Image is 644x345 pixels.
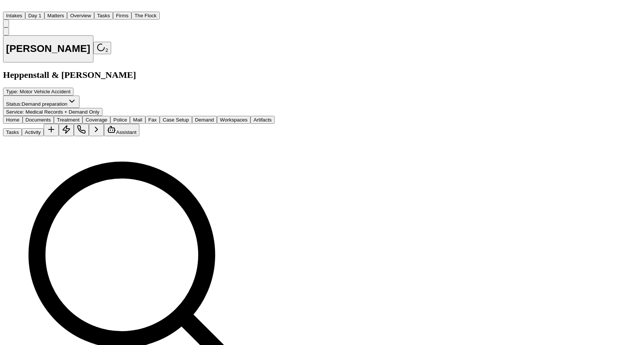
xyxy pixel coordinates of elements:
span: Workspaces [220,117,247,123]
button: Assistant [104,124,139,136]
h1: [PERSON_NAME] [6,43,90,55]
img: Finch Logo [3,3,12,10]
span: Police [113,117,127,123]
h2: Heppenstall & [PERSON_NAME] [3,70,275,80]
button: Edit Type: Motor Vehicle Accident [3,88,73,96]
button: Edit Service: Medical Records + Demand Only [3,108,102,116]
span: Fax [148,117,157,123]
button: Add Task [44,124,59,136]
button: Tasks [3,128,22,136]
span: 2 [105,47,108,53]
a: Overview [67,12,94,18]
span: Artifacts [253,117,272,123]
span: Assistant [116,129,136,135]
a: Home [3,5,12,11]
button: Tasks [94,12,113,20]
a: Firms [113,12,131,18]
span: Case Setup [163,117,189,123]
button: Create Immediate Task [59,124,74,136]
button: Intakes [3,12,25,20]
span: Type : [6,89,18,94]
span: Coverage [85,117,107,123]
button: Firms [113,12,131,20]
span: Demand preparation [22,101,68,107]
span: Documents [26,117,51,123]
button: Overview [67,12,94,20]
span: Mail [133,117,142,123]
a: Tasks [94,12,113,18]
span: Treatment [57,117,79,123]
button: Copy Matter ID [3,27,9,35]
button: Matters [44,12,67,20]
span: Status: [6,101,22,107]
a: The Flock [131,12,160,18]
button: Make a Call [74,124,89,136]
button: 2 active tasks [93,42,111,54]
span: Motor Vehicle Accident [20,89,70,94]
button: Activity [22,128,44,136]
span: Medical Records + Demand Only [26,109,99,115]
span: Demand [195,117,214,123]
a: Matters [44,12,67,18]
button: Change status from Demand preparation [3,96,79,108]
a: Intakes [3,12,25,18]
span: Home [6,117,20,123]
button: Edit matter name [3,35,93,63]
a: Day 1 [25,12,44,18]
button: Day 1 [25,12,44,20]
button: The Flock [131,12,160,20]
span: Service : [6,109,24,115]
